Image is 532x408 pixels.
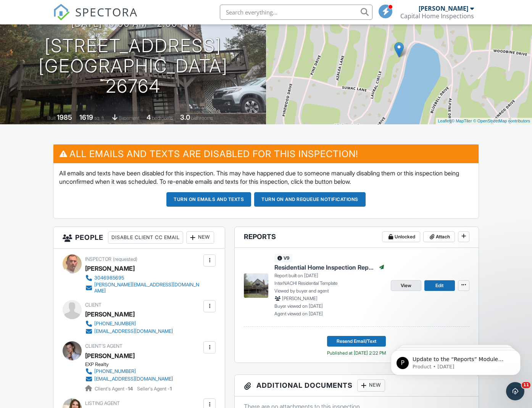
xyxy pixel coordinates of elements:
strong: 1 [170,386,172,392]
div: New [357,379,385,392]
div: [PERSON_NAME] [85,263,135,274]
h1: [STREET_ADDRESS] [GEOGRAPHIC_DATA] 26764 [12,36,254,96]
div: [EMAIL_ADDRESS][DOMAIN_NAME] [94,328,173,334]
iframe: Intercom notifications message [379,334,532,387]
button: Turn on emails and texts [166,192,251,207]
div: [PERSON_NAME][EMAIL_ADDRESS][DOMAIN_NAME] [94,282,202,294]
a: [PHONE_NUMBER] [85,320,173,328]
p: Message from Product, sent 7w ago [33,29,132,36]
a: [PERSON_NAME] [85,350,135,361]
iframe: Intercom live chat [506,382,524,400]
a: [PERSON_NAME][EMAIL_ADDRESS][DOMAIN_NAME] [85,282,202,294]
span: Client [85,302,102,308]
h3: [DATE] 10:00 am - 2:00 pm [71,18,195,29]
div: New [186,231,214,244]
p: All emails and texts have been disabled for this inspection. This may have happened due to someon... [59,169,472,186]
span: bathrooms [191,115,213,121]
a: SPECTORA [53,10,138,26]
div: Disable Client CC Email [108,231,183,244]
span: SPECTORA [75,4,138,20]
span: bedrooms [152,115,173,121]
div: Capital Home Inspections [400,12,474,20]
div: [PERSON_NAME] [85,308,135,320]
span: sq. ft. [94,115,105,121]
h3: All emails and texts are disabled for this inspection! [53,145,478,163]
span: (requested) [113,256,137,262]
a: © OpenStreetMap contributors [473,119,530,123]
span: basement [119,115,139,121]
span: Update to the “Reports” Module Coming Soon In the coming weeks, you’ll notice a small update to t... [33,22,132,89]
a: 3046985695 [85,274,202,282]
strong: 14 [128,386,133,392]
div: 1619 [79,113,93,121]
a: [EMAIL_ADDRESS][DOMAIN_NAME] [85,328,173,335]
h3: People [53,227,225,249]
span: Built [47,115,56,121]
span: Client's Agent [85,343,123,349]
a: [EMAIL_ADDRESS][DOMAIN_NAME] [85,375,173,383]
h3: Additional Documents [235,375,479,397]
div: 1985 [57,113,72,121]
div: 3046985695 [94,275,124,281]
span: Inspector [85,256,111,262]
a: © MapTiler [451,119,472,123]
span: 11 [522,382,530,388]
a: Leaflet [438,119,450,123]
button: Turn on and Requeue Notifications [254,192,366,207]
input: Search everything... [220,5,372,20]
div: | [436,118,532,124]
div: [PHONE_NUMBER] [94,368,136,374]
div: EXP Realty [85,361,179,368]
span: Listing Agent [85,400,120,406]
div: [PHONE_NUMBER] [94,321,136,327]
div: 4 [147,113,151,121]
a: [PHONE_NUMBER] [85,368,173,375]
span: Seller's Agent - [137,386,172,392]
span: Client's Agent - [95,386,134,392]
img: The Best Home Inspection Software - Spectora [53,4,70,21]
div: 3.0 [180,113,190,121]
div: [PERSON_NAME] [419,5,468,12]
div: [EMAIL_ADDRESS][DOMAIN_NAME] [94,376,173,382]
